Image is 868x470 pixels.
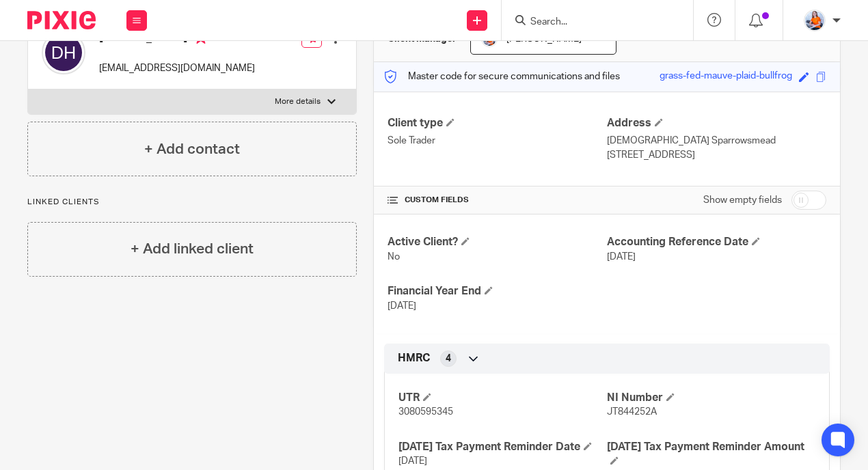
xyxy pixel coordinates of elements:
span: 3080595345 [398,407,453,417]
p: [DEMOGRAPHIC_DATA] Sparrowsmead [607,134,826,148]
p: [EMAIL_ADDRESS][DOMAIN_NAME] [99,61,255,75]
p: Linked clients [27,197,357,208]
span: [DATE] [388,301,416,311]
span: 4 [446,352,451,365]
h4: [DATE] Tax Payment Reminder Date [398,440,607,454]
h4: + Add linked client [131,238,254,260]
span: [DATE] [398,456,427,466]
h4: Client type [388,116,607,130]
span: JT844252A [607,407,657,417]
span: No [388,252,400,262]
div: grass-fed-mauve-plaid-bullfrog [660,69,792,85]
p: Sole Trader [388,134,607,148]
h4: Financial Year End [388,284,607,299]
h4: + Add contact [144,139,240,160]
label: Show empty fields [703,193,782,207]
span: HMRC [398,351,430,365]
h4: Active Client? [388,235,607,249]
h4: Address [607,116,826,130]
input: Search [529,16,652,29]
h4: Accounting Reference Date [607,235,826,249]
h4: UTR [398,391,607,405]
h4: CUSTOM FIELDS [388,195,607,206]
h4: [DATE] Tax Payment Reminder Amount [607,440,815,469]
h4: NI Number [607,391,815,405]
img: svg%3E [42,31,85,74]
p: More details [275,96,321,107]
p: [STREET_ADDRESS] [607,148,826,162]
img: DSC08036.jpg [804,10,826,31]
img: Pixie [27,11,96,29]
span: [DATE] [607,252,636,262]
p: Master code for secure communications and files [384,70,620,83]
